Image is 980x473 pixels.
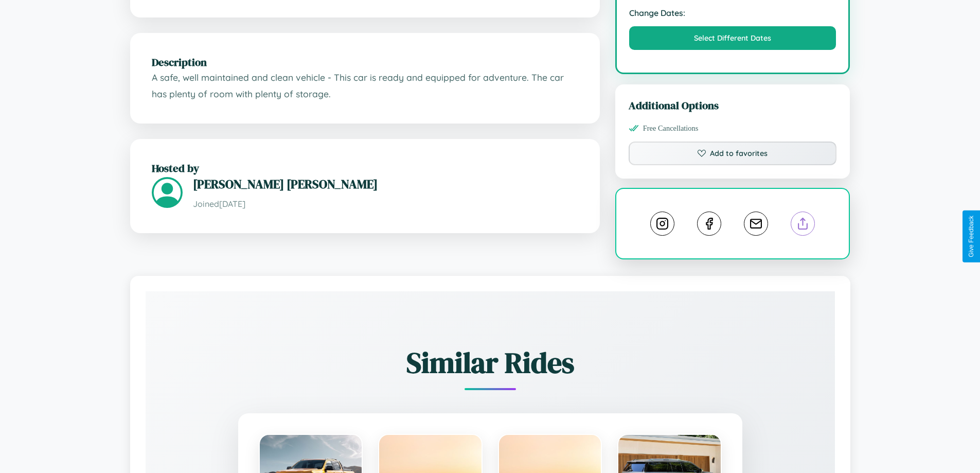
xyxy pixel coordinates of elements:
[182,343,799,382] h2: Similar Rides
[629,26,836,50] button: Select Different Dates
[629,98,837,113] h3: Additional Options
[643,124,699,133] span: Free Cancellations
[152,161,578,176] h2: Hosted by
[629,142,837,165] button: Add to favorites
[193,197,578,212] p: Joined [DATE]
[193,176,578,192] h3: [PERSON_NAME] [PERSON_NAME]
[152,55,578,69] h2: Description
[629,8,836,18] strong: Change Dates:
[152,69,578,102] p: A safe, well maintained and clean vehicle - This car is ready and equipped for adventure. The car...
[968,216,975,257] div: Give Feedback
